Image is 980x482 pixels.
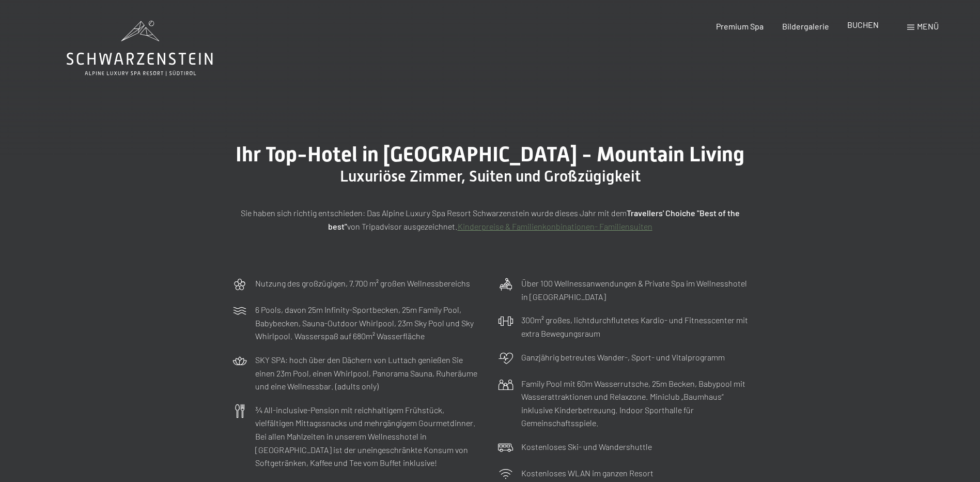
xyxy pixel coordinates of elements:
span: Ihr Top-Hotel in [GEOGRAPHIC_DATA] - Mountain Living [236,142,744,167]
span: Menü [917,21,939,31]
p: Kostenloses WLAN im ganzen Resort [521,466,654,480]
span: Luxuriöse Zimmer, Suiten und Großzügigkeit [340,167,641,185]
p: Sie haben sich richtig entschieden: Das Alpine Luxury Spa Resort Schwarzenstein wurde dieses Jahr... [232,206,749,233]
p: Über 100 Wellnessanwendungen & Private Spa im Wellnesshotel in [GEOGRAPHIC_DATA] [521,277,749,303]
p: 6 Pools, davon 25m Infinity-Sportbecken, 25m Family Pool, Babybecken, Sauna-Outdoor Whirlpool, 23... [255,303,483,343]
a: Bildergalerie [782,21,829,31]
p: SKY SPA: hoch über den Dächern von Luttach genießen Sie einen 23m Pool, einen Whirlpool, Panorama... [255,353,483,393]
a: BUCHEN [847,20,879,29]
p: Nutzung des großzügigen, 7.700 m² großen Wellnessbereichs [255,277,470,290]
p: Kostenloses Ski- und Wandershuttle [521,440,652,454]
strong: Travellers' Choiche "Best of the best" [328,208,740,231]
p: Family Pool mit 60m Wasserrutsche, 25m Becken, Babypool mit Wasserattraktionen und Relaxzone. Min... [521,377,749,430]
p: Ganzjährig betreutes Wander-, Sport- und Vitalprogramm [521,351,725,364]
a: Kinderpreise & Familienkonbinationen- Familiensuiten [458,221,652,231]
p: ¾ All-inclusive-Pension mit reichhaltigem Frühstück, vielfältigen Mittagssnacks und mehrgängigem ... [255,403,483,470]
a: Premium Spa [716,21,764,31]
p: 300m² großes, lichtdurchflutetes Kardio- und Fitnesscenter mit extra Bewegungsraum [521,313,749,340]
